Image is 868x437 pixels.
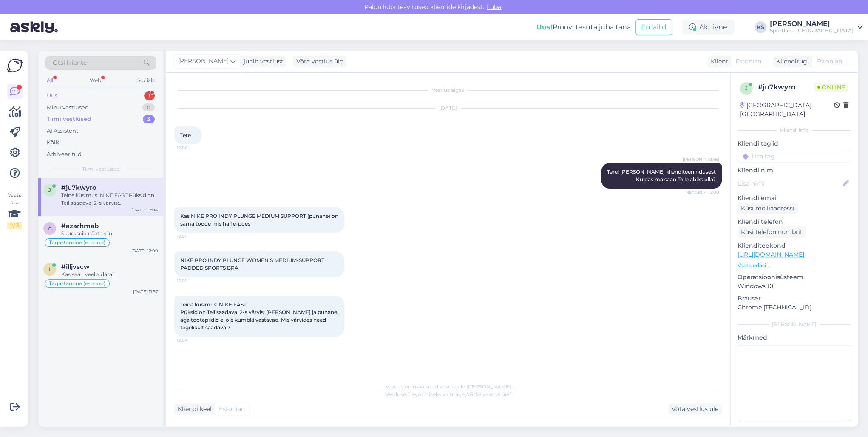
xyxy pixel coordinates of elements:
[682,20,734,35] div: Aktiivne
[47,138,59,147] div: Kõik
[738,179,841,188] input: Lisa nimi
[735,57,761,66] span: Estonian
[738,226,806,238] div: Küsi telefoninumbrit
[61,191,158,207] div: Teine küsimus: NIKE FAST Püksid on Teil saadaval 2-s värvis: [PERSON_NAME] ja punane, aga tootepi...
[49,240,105,245] span: Tagastamine (e-pood)
[174,86,722,94] div: Vestlus algas
[177,337,209,343] span: 12:04
[49,266,51,272] span: i
[61,263,90,271] span: #illjvscw
[88,75,103,86] div: Web
[385,391,511,397] span: Vestluse ülevõtmiseks vajutage
[180,132,191,138] span: Tere
[61,271,158,278] div: Kas saan veel aidata?
[131,248,158,254] div: [DATE] 12:00
[770,27,854,34] div: Sportland [GEOGRAPHIC_DATA]
[47,103,89,112] div: Minu vestlused
[386,383,511,390] span: Vestlus on määratud kasutajale [PERSON_NAME]
[49,281,105,286] span: Tagastamine (e-pood)
[7,191,22,229] div: Vaata siia
[177,277,209,284] span: 12:01
[174,405,212,414] div: Kliendi keel
[738,262,851,269] p: Vaata edasi ...
[773,57,809,66] div: Klienditugi
[143,115,155,123] div: 3
[814,83,848,92] span: Online
[738,282,851,291] p: Windows 10
[738,241,851,250] p: Klienditeekond
[738,333,851,342] p: Märkmed
[770,20,863,34] a: [PERSON_NAME]Sportland [GEOGRAPHIC_DATA]
[738,166,851,175] p: Kliendi nimi
[144,91,155,100] div: 1
[758,82,814,92] div: # ju7kwyro
[7,57,23,74] img: Askly Logo
[686,189,719,195] span: Nähtud ✓ 12:00
[240,57,284,66] div: juhib vestlust
[47,127,78,135] div: AI Assistent
[45,75,55,86] div: All
[47,150,82,159] div: Arhiveeritud
[745,85,748,91] span: j
[755,21,766,33] div: KS
[635,19,672,35] button: Emailid
[738,320,851,328] div: [PERSON_NAME]
[180,257,326,271] span: NIKE PRO INDY PLUNGE WOMEN'S MEDIUM-SUPPORT PADDED SPORTS BRA
[136,75,156,86] div: Socials
[61,184,96,191] span: #ju7kwyro
[536,23,553,31] b: Uus!
[738,194,851,203] p: Kliendi email
[738,203,798,214] div: Küsi meiliaadressi
[738,294,851,303] p: Brauser
[174,104,722,112] div: [DATE]
[61,222,99,230] span: #azarhmab
[536,22,632,32] div: Proovi tasuta juba täna:
[484,3,504,11] span: Luba
[738,150,851,163] input: Lisa tag
[47,91,57,100] div: Uus
[738,217,851,226] p: Kliendi telefon
[177,233,209,240] span: 12:01
[48,225,52,231] span: a
[738,126,851,134] div: Kliendi info
[740,101,834,119] div: [GEOGRAPHIC_DATA], [GEOGRAPHIC_DATA]
[738,303,851,312] p: Chrome [TECHNICAL_ID]
[177,145,209,151] span: 12:00
[61,230,158,237] div: Suuruseid näete siin.
[293,56,346,67] div: Võta vestlus üle
[738,251,804,258] a: [URL][DOMAIN_NAME]
[82,165,120,173] span: Tiimi vestlused
[707,57,728,66] div: Klient
[738,139,851,148] p: Kliendi tag'id
[738,273,851,282] p: Operatsioonisüsteem
[48,187,51,193] span: j
[53,58,87,67] span: Otsi kliente
[131,207,158,213] div: [DATE] 12:04
[180,301,340,331] span: Teine küsimus: NIKE FAST Püksid on Teil saadaval 2-s värvis: [PERSON_NAME] ja punane, aga tootepi...
[607,169,716,183] span: Tere! [PERSON_NAME] klienditeenindusest Kuidas ma saan Teile abiks olla?
[465,391,511,397] i: „Võtke vestlus üle”
[816,57,842,66] span: Estonian
[7,222,22,229] div: 2 / 3
[47,115,91,123] div: Tiimi vestlused
[133,288,158,295] div: [DATE] 11:57
[180,213,340,227] span: Kas NIKE PRO INDY PLUNGE MEDIUM SUPPORT (punane) on sama toode mis hall e-poes
[683,156,719,163] span: [PERSON_NAME]
[178,57,229,66] span: [PERSON_NAME]
[770,20,854,27] div: [PERSON_NAME]
[142,103,155,112] div: 0
[668,403,722,415] div: Võta vestlus üle
[219,405,245,414] span: Estonian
